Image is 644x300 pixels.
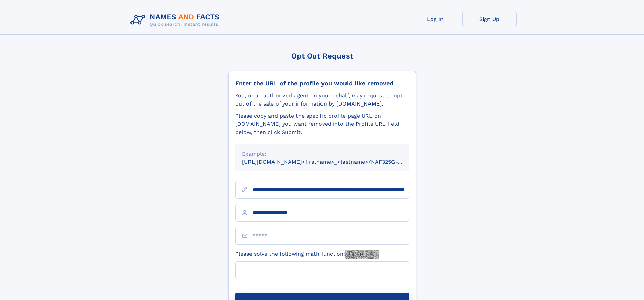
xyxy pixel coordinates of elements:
small: [URL][DOMAIN_NAME]<firstname>_<lastname>/NAF325G-xxxxxxxx [242,159,422,165]
div: Please copy and paste the specific profile page URL on [DOMAIN_NAME] you want removed into the Pr... [235,112,409,136]
div: Opt Out Request [228,52,416,60]
div: Enter the URL of the profile you would like removed [235,79,409,87]
div: You, or an authorized agent on your behalf, may request to opt-out of the sale of your informatio... [235,92,409,108]
a: Sign Up [462,11,517,27]
img: Logo Names and Facts [128,11,225,29]
div: Example: [242,150,402,158]
label: Please solve the following math function: [235,250,379,259]
a: Log In [408,11,462,27]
